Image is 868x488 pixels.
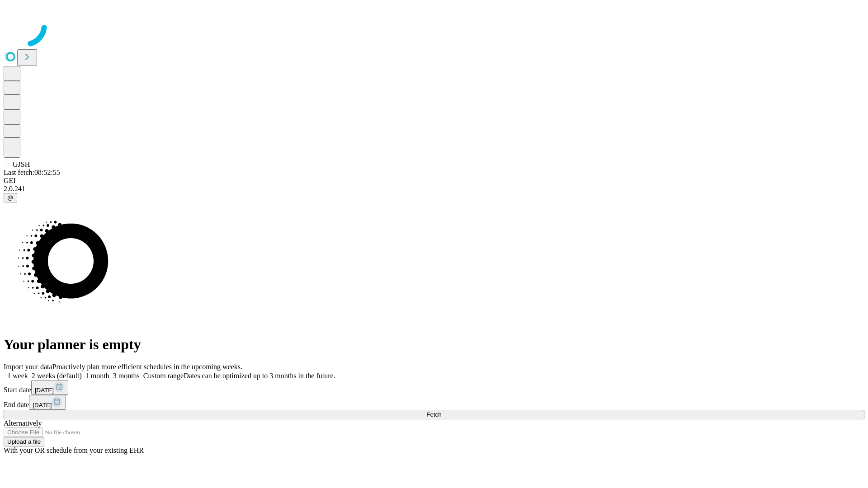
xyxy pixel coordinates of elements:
[4,169,60,176] span: Last fetch: 08:52:55
[33,402,52,408] span: [DATE]
[184,372,335,380] span: Dates can be optimized up to 3 months in the future.
[4,410,864,419] button: Fetch
[4,446,144,454] span: With your OR schedule from your existing EHR
[29,395,66,410] button: [DATE]
[13,160,30,168] span: GJSH
[52,363,242,371] span: Proactively plan more efficient schedules in the upcoming weeks.
[426,411,441,418] span: Fetch
[35,387,54,394] span: [DATE]
[85,372,109,380] span: 1 month
[4,419,42,427] span: Alternatively
[4,363,52,371] span: Import your data
[4,380,864,395] div: Start date
[4,177,864,185] div: GEI
[4,437,44,446] button: Upload a file
[4,395,864,410] div: End date
[113,372,140,380] span: 3 months
[7,372,28,380] span: 1 week
[4,193,17,202] button: @
[7,194,14,201] span: @
[143,372,184,380] span: Custom range
[32,372,82,380] span: 2 weeks (default)
[31,380,68,395] button: [DATE]
[4,185,864,193] div: 2.0.241
[4,336,864,353] h1: Your planner is empty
